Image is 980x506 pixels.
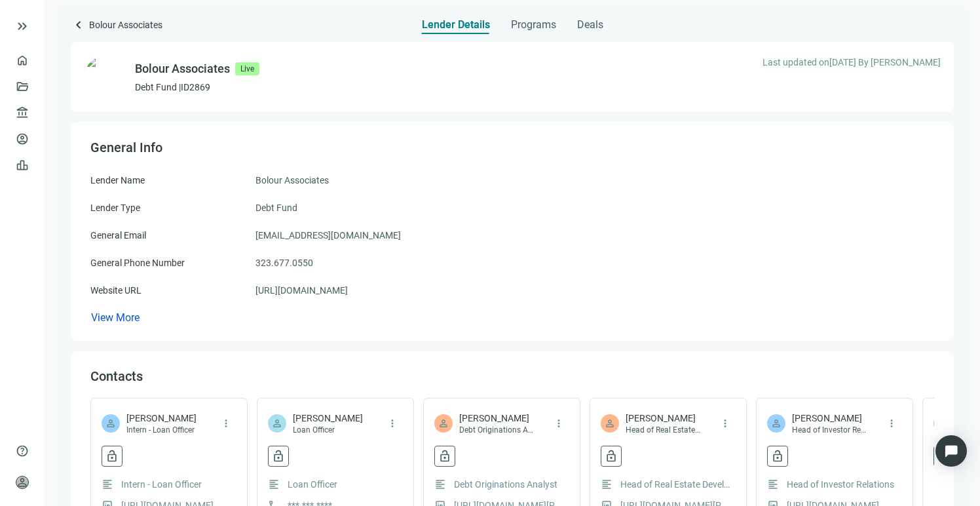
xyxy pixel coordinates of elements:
[126,425,197,435] span: Intern - Loan Officer
[548,413,569,434] button: more_vert
[255,173,329,187] span: Bolour Associates
[787,477,894,492] span: Head of Investor Relations
[16,444,29,457] span: help
[382,413,403,434] button: more_vert
[792,425,867,435] span: Head of Investor Relations
[933,478,945,490] span: format_align_left
[90,311,140,324] button: View More
[268,446,289,467] button: lock_open
[16,106,25,119] span: account_balance
[293,412,363,425] span: [PERSON_NAME]
[719,418,731,429] span: more_vert
[220,418,232,429] span: more_vert
[216,413,236,434] button: more_vert
[90,140,162,155] span: General Info
[792,412,867,425] span: [PERSON_NAME]
[454,477,557,492] span: Debt Originations Analyst
[255,256,313,270] span: 323.677.0550
[438,450,451,463] span: lock_open
[434,446,455,467] button: lock_open
[255,283,348,298] a: [URL][DOMAIN_NAME]
[604,418,616,429] span: person
[386,418,398,429] span: more_vert
[90,230,146,241] span: General Email
[90,175,145,185] span: Lender Name
[272,450,285,463] span: lock_open
[881,413,902,434] button: more_vert
[626,425,701,435] span: Head of Real Estate Development
[293,425,363,435] span: Loan Officer
[770,418,782,429] span: person
[438,418,449,429] span: person
[255,201,297,215] span: Debt Fund
[89,17,162,35] span: Bolour Associates
[601,446,622,467] button: lock_open
[626,412,701,425] span: [PERSON_NAME]
[105,418,117,429] span: person
[459,412,535,425] span: [PERSON_NAME]
[121,477,202,492] span: Intern - Loan Officer
[553,418,565,429] span: more_vert
[715,413,736,434] button: more_vert
[135,60,230,78] div: Bolour Associates
[102,478,113,490] span: format_align_left
[105,450,119,463] span: lock_open
[255,228,401,243] span: [EMAIL_ADDRESS][DOMAIN_NAME]
[271,418,283,429] span: person
[268,478,280,490] span: format_align_left
[90,368,143,384] span: Contacts
[126,412,197,425] span: [PERSON_NAME]
[511,18,556,31] span: Programs
[84,55,127,98] img: ad256a41-9672-4755-a1ae-9a1500191c97
[91,311,140,324] span: View More
[605,450,618,463] span: lock_open
[933,446,954,467] button: lock_open
[763,55,941,69] span: Last updated on [DATE] By [PERSON_NAME]
[459,425,535,435] span: Debt Originations Analyst
[71,17,86,35] a: keyboard_arrow_left
[601,478,612,490] span: format_align_left
[16,476,29,489] span: person
[235,62,259,75] span: Live
[771,450,784,463] span: lock_open
[90,258,185,268] span: General Phone Number
[886,418,897,429] span: more_vert
[90,203,140,213] span: Lender Type
[71,17,86,33] span: keyboard_arrow_left
[14,18,30,34] button: keyboard_double_arrow_right
[434,478,446,490] span: format_align_left
[90,285,141,296] span: Website URL
[767,478,779,490] span: format_align_left
[422,18,490,31] span: Lender Details
[102,446,122,467] button: lock_open
[577,18,603,31] span: Deals
[935,435,967,467] div: Open Intercom Messenger
[288,477,337,492] span: Loan Officer
[620,477,732,492] span: Head of Real Estate Development
[767,446,788,467] button: lock_open
[135,81,259,94] p: Debt Fund | ID 2869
